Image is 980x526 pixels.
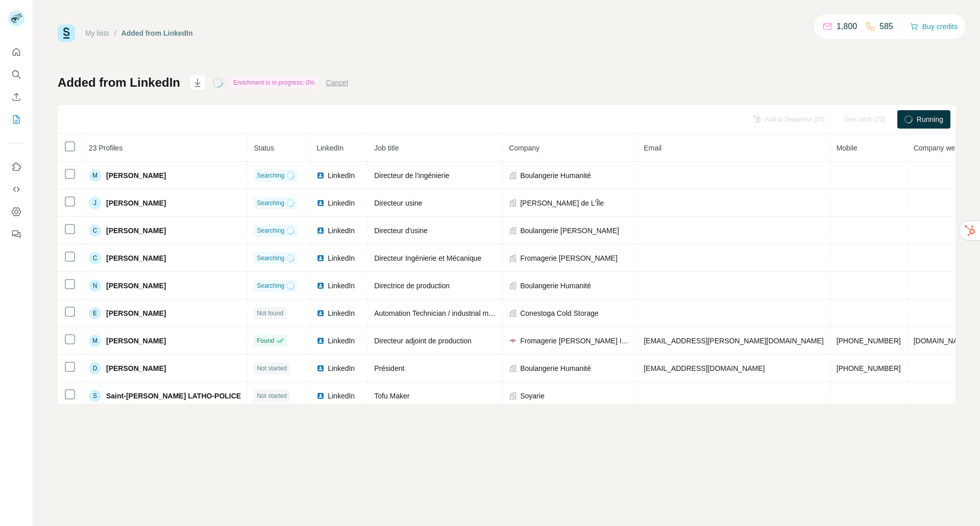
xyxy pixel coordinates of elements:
span: LinkedIn [328,226,355,236]
button: My lists [8,110,24,129]
span: [PERSON_NAME] [106,170,166,181]
button: Enrich CSV [8,88,24,106]
span: [DOMAIN_NAME] [914,337,971,345]
span: [PERSON_NAME] [106,198,166,208]
span: Searching [257,171,284,180]
div: J [89,197,101,209]
button: Dashboard [8,203,24,221]
span: [PERSON_NAME] de L'Île [520,198,604,208]
div: E [89,307,101,319]
span: Président [374,364,404,372]
p: 585 [879,20,893,33]
span: Searching [257,198,284,208]
div: C [89,224,101,237]
span: LinkedIn [328,308,355,318]
button: Use Surfe on LinkedIn [8,158,24,176]
span: Searching [257,226,284,235]
button: Cancel [326,78,348,88]
button: Search [8,65,24,84]
button: Use Surfe API [8,180,24,198]
a: My lists [85,29,109,37]
span: Company website [914,144,970,152]
span: Tofu Maker [374,392,409,400]
span: Fromagerie [PERSON_NAME] [520,253,618,263]
span: Boulangerie Humanité [520,363,591,373]
span: LinkedIn [328,253,355,263]
span: Email [644,144,661,152]
span: [PERSON_NAME] [106,226,166,236]
div: Added from LinkedIn [121,28,193,38]
span: Job title [374,144,399,152]
button: Feedback [8,225,24,243]
span: Found [257,336,274,345]
span: Boulangerie [PERSON_NAME] [520,226,619,236]
span: LinkedIn [328,336,355,346]
img: LinkedIn logo [316,254,325,262]
span: Not started [257,391,287,400]
span: LinkedIn [328,391,355,401]
span: Running [917,114,943,124]
span: LinkedIn [328,281,355,291]
span: [PERSON_NAME] [106,308,166,318]
img: LinkedIn logo [316,282,325,290]
span: Not found [257,309,283,318]
img: LinkedIn logo [316,337,325,345]
div: M [89,335,101,347]
span: [EMAIL_ADDRESS][DOMAIN_NAME] [644,364,765,372]
span: Automation Technician / industrial mechanic [374,309,513,317]
span: Searching [257,254,284,263]
span: LinkedIn [328,198,355,208]
span: Not started [257,364,287,373]
div: D [89,362,101,374]
div: S [89,390,101,402]
span: Searching [257,281,284,290]
h1: Added from LinkedIn [58,74,180,91]
span: [PERSON_NAME] [106,253,166,263]
span: Directrice de production [374,282,450,290]
span: Directeur de l’ingénierie [374,171,449,180]
span: Conestoga Cold Storage [520,308,598,318]
img: LinkedIn logo [316,171,325,180]
img: LinkedIn logo [316,364,325,372]
span: Directeur Ingénierie et Mécanique [374,254,481,262]
span: Fromagerie [PERSON_NAME] Inc. [520,336,631,346]
img: LinkedIn logo [316,227,325,235]
span: [PERSON_NAME] [106,281,166,291]
img: LinkedIn logo [316,309,325,317]
img: LinkedIn logo [316,392,325,400]
span: Directeur adjoint de production [374,337,472,345]
span: Mobile [837,144,857,152]
span: Status [254,144,274,152]
div: Enrichment is in progress: 0% [230,77,317,89]
button: Buy credits [910,19,958,34]
button: Quick start [8,43,24,61]
span: Saint-[PERSON_NAME] LATHO-POLICE [106,391,241,401]
p: 1,800 [837,20,857,33]
span: Company [509,144,540,152]
div: N [89,280,101,292]
span: LinkedIn [328,363,355,373]
span: [EMAIL_ADDRESS][PERSON_NAME][DOMAIN_NAME] [644,337,823,345]
span: LinkedIn [316,144,344,152]
span: Boulangerie Humanité [520,170,591,181]
span: 23 Profiles [89,144,122,152]
span: [PERSON_NAME] [106,336,166,346]
span: LinkedIn [328,170,355,181]
span: [PERSON_NAME] [106,363,166,373]
li: / [114,28,116,38]
span: Directeur usine [374,199,422,207]
img: Surfe Logo [58,24,75,42]
span: Boulangerie Humanité [520,281,591,291]
span: [PHONE_NUMBER] [837,364,901,372]
span: [PHONE_NUMBER] [837,337,901,345]
img: LinkedIn logo [316,199,325,207]
img: company-logo [509,337,517,345]
div: C [89,252,101,264]
span: Directeur d'usine [374,227,428,235]
span: Soyarie [520,391,544,401]
div: M [89,169,101,182]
